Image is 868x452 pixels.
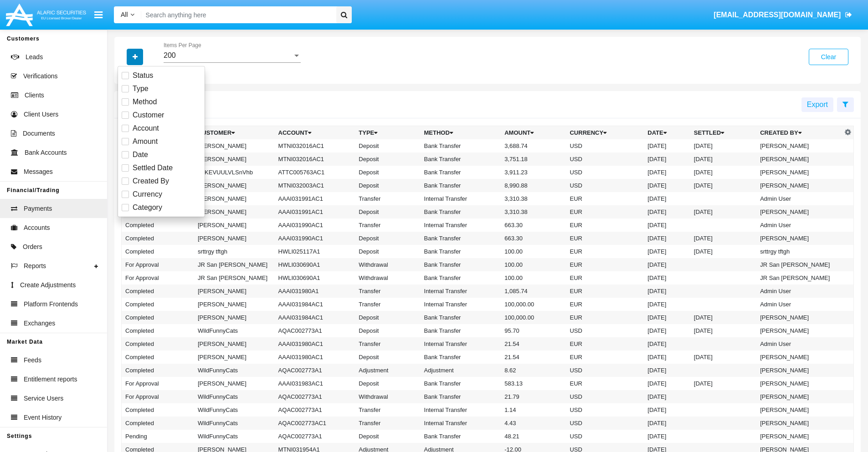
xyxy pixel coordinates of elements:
[421,271,501,284] td: Bank Transfer
[566,232,644,245] td: EUR
[133,123,159,134] span: Account
[756,126,842,140] th: Created By
[20,280,76,290] span: Create Adjustments
[566,179,644,192] td: USD
[133,136,158,147] span: Amount
[275,377,355,390] td: AAAI031983AC1
[24,300,78,309] span: Platform Frontends
[194,390,275,403] td: WildFunnyCats
[122,403,194,416] td: Completed
[501,205,566,218] td: 3,310.38
[756,403,842,416] td: [PERSON_NAME]
[690,166,756,179] td: [DATE]
[355,324,420,337] td: Deposit
[566,337,644,350] td: EUR
[756,390,842,403] td: [PERSON_NAME]
[756,166,842,179] td: [PERSON_NAME]
[501,218,566,232] td: 663.30
[275,218,355,232] td: AAAI031990AC1
[644,324,690,337] td: [DATE]
[566,205,644,218] td: EUR
[644,430,690,443] td: [DATE]
[194,324,275,337] td: WildFunnyCats
[275,364,355,377] td: AQAC002773A1
[275,192,355,205] td: AAAI031991AC1
[421,218,501,232] td: Internal Transfer
[421,416,501,430] td: Internal Transfer
[756,324,842,337] td: [PERSON_NAME]
[133,202,162,213] span: Category
[122,245,194,258] td: Completed
[275,337,355,350] td: AAAI031980AC1
[756,152,842,166] td: [PERSON_NAME]
[194,403,275,416] td: WildFunnyCats
[501,416,566,430] td: 4.43
[501,364,566,377] td: 8.62
[355,416,420,430] td: Transfer
[194,364,275,377] td: WildFunnyCats
[421,337,501,350] td: Internal Transfer
[501,298,566,311] td: 100,000.00
[756,271,842,284] td: JR San [PERSON_NAME]
[164,51,176,59] span: 200
[355,179,420,192] td: Deposit
[275,298,355,311] td: AAAI031984AC1
[501,350,566,364] td: 21.54
[275,179,355,192] td: MTNI032003AC1
[122,271,194,284] td: For Approval
[421,232,501,245] td: Bank Transfer
[24,204,52,213] span: Payments
[25,91,44,100] span: Clients
[122,350,194,364] td: Completed
[355,126,420,140] th: Type
[24,319,55,328] span: Exchanges
[122,258,194,271] td: For Approval
[355,364,420,377] td: Adjustment
[194,218,275,232] td: [PERSON_NAME]
[24,356,41,365] span: Feeds
[566,416,644,430] td: USD
[275,232,355,245] td: AAAI031990AC1
[122,232,194,245] td: Completed
[114,10,141,20] a: All
[421,139,501,152] td: Bank Transfer
[756,218,842,232] td: Admin User
[24,167,53,177] span: Messages
[25,148,67,157] span: Bank Accounts
[275,205,355,218] td: AAAI031991AC1
[690,139,756,152] td: [DATE]
[421,284,501,298] td: Internal Transfer
[194,416,275,430] td: WildFunnyCats
[122,324,194,337] td: Completed
[644,350,690,364] td: [DATE]
[566,377,644,390] td: EUR
[756,416,842,430] td: [PERSON_NAME]
[275,416,355,430] td: AQAC002773AC1
[566,284,644,298] td: EUR
[756,245,842,258] td: srttrgy tftgh
[194,350,275,364] td: [PERSON_NAME]
[644,271,690,284] td: [DATE]
[756,232,842,245] td: [PERSON_NAME]
[355,205,420,218] td: Deposit
[501,311,566,324] td: 100,000.00
[690,152,756,166] td: [DATE]
[644,416,690,430] td: [DATE]
[566,218,644,232] td: EUR
[566,139,644,152] td: USD
[355,403,420,416] td: Transfer
[194,205,275,218] td: [PERSON_NAME]
[644,166,690,179] td: [DATE]
[355,218,420,232] td: Transfer
[194,152,275,166] td: [PERSON_NAME]
[566,403,644,416] td: USD
[756,350,842,364] td: [PERSON_NAME]
[355,152,420,166] td: Deposit
[194,232,275,245] td: [PERSON_NAME]
[141,6,333,23] input: Search
[194,311,275,324] td: [PERSON_NAME]
[355,311,420,324] td: Deposit
[644,139,690,152] td: [DATE]
[566,152,644,166] td: USD
[501,232,566,245] td: 663.30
